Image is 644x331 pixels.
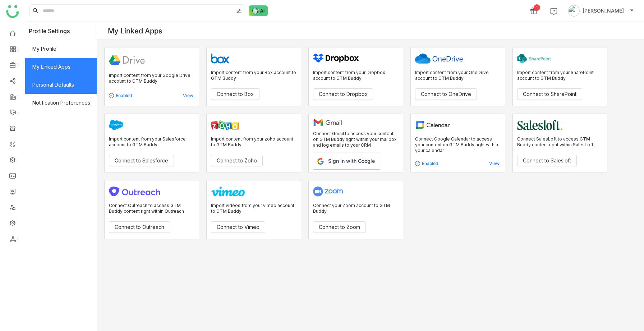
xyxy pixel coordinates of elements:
[583,7,624,15] span: [PERSON_NAME]
[517,120,562,130] img: salesloft.svg
[109,221,170,233] button: Connect to Outreach
[517,155,577,166] button: Connect to Salesloft
[109,155,174,166] button: Connect to Salesforce
[517,136,603,148] p: Connect SalesLoft to access GTM Buddy content right within SalesLoft
[109,55,145,65] img: google-drive.svg
[313,203,399,214] p: Connect your Zoom account to GTM Buddy
[523,90,576,98] span: Connect to SharePoint
[115,223,164,231] span: Connect to Outreach
[313,153,381,169] button: Sign in with Google
[217,223,259,231] span: Connect to Vimeo
[313,70,399,81] p: Import content from your Dropbox account to GTM Buddy
[115,157,168,165] span: Connect to Salesforce
[211,120,239,130] img: zoho.svg
[236,8,242,14] img: search-type.svg
[534,4,540,11] div: 1
[313,54,359,64] img: dropbox.svg
[151,93,194,98] div: View
[109,136,194,148] p: Import content from your Salesforce account to GTM Buddy
[211,187,245,197] img: vimeo.svg
[415,54,463,64] img: onedrive.svg
[313,88,373,100] button: Connect to Dropbox
[25,76,97,94] span: Personal Defaults
[567,5,635,17] button: [PERSON_NAME]
[109,73,194,84] p: Import content from your Google Drive account to GTM Buddy
[319,90,368,98] span: Connect to Dropbox
[319,223,360,231] span: Connect to Zoom
[249,5,268,16] img: ask-buddy-normal.svg
[415,136,501,153] p: Connect Google Calendar to access your content on GTM Buddy right within your calendar
[6,5,19,18] img: logo
[313,221,366,233] button: Connect to Zoom
[517,88,582,100] button: Connect to SharePoint
[550,8,557,15] img: help.svg
[217,90,254,98] span: Connect to Box
[25,58,97,76] span: My Linked Apps
[211,155,263,166] button: Connect to Zoho
[211,54,229,64] img: box.svg
[415,120,451,130] img: google-calendar.svg
[109,120,124,130] img: salesforce.svg
[313,187,344,197] img: zoom-user.svg
[108,27,162,35] div: My Linked Apps
[457,161,500,166] div: View
[313,118,342,128] img: gmail.svg
[211,88,259,100] button: Connect to Box
[421,90,471,98] span: Connect to OneDrive
[517,70,603,81] p: Import content from your SharePoint account to GTM Buddy
[415,161,457,166] div: Enabled
[25,22,97,40] header: Profile Settings
[211,203,296,214] p: Import videos from your vimeo account to GTM Buddy
[415,70,501,81] p: Import content from your OneDrive account to GTM Buddy
[109,187,161,197] img: outreach.svg
[109,93,151,98] div: Enabled
[523,157,571,165] span: Connect to Salesloft
[109,203,194,214] p: Connect Outreach to access GTM Buddy content right within Outreach
[25,94,97,112] span: Notification Preferences
[211,70,296,81] p: Import content from your Box account to GTM Buddy
[517,54,551,64] img: sharepoint.svg
[25,40,97,58] span: My Profile
[211,221,265,233] button: Connect to Vimeo
[415,88,477,100] button: Connect to OneDrive
[568,5,580,17] img: avatar
[217,157,257,165] span: Connect to Zoho
[211,136,296,148] p: Import content from your zoho account to GTM Buddy
[313,131,399,148] p: Connect Gmail to access your content on GTM Buddy right within your mailbox and log emails to you...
